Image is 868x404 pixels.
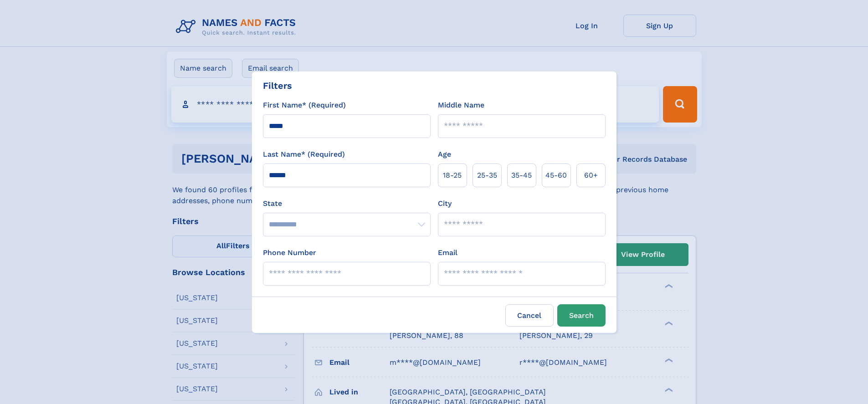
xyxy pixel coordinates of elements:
[511,170,532,181] span: 35‑45
[557,304,606,327] button: Search
[545,170,567,181] span: 45‑60
[477,170,497,181] span: 25‑35
[438,247,457,258] label: Email
[438,149,451,160] label: Age
[438,198,452,209] label: City
[263,100,346,111] label: First Name* (Required)
[263,79,292,92] div: Filters
[263,247,316,258] label: Phone Number
[443,170,462,181] span: 18‑25
[263,198,431,209] label: State
[438,100,484,111] label: Middle Name
[584,170,598,181] span: 60+
[263,149,345,160] label: Last Name* (Required)
[505,304,554,327] label: Cancel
